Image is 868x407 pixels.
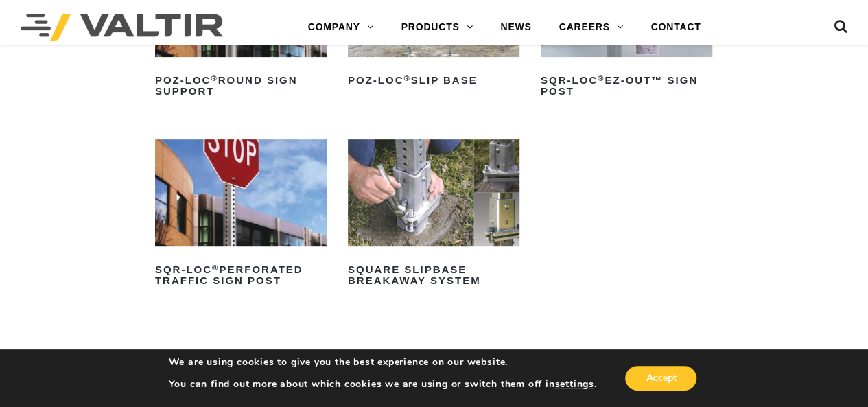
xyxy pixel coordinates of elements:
[388,14,487,41] a: PRODUCTS
[294,14,388,41] a: COMPANY
[212,264,219,272] sup: ®
[486,14,545,41] a: NEWS
[169,378,597,391] p: You can find out more about which cookies we are using or switch them off in .
[598,74,605,82] sup: ®
[211,74,218,82] sup: ®
[637,14,714,41] a: CONTACT
[541,69,712,102] h2: SQR-LOC EZ-Out™ Sign Post
[21,14,223,41] img: Valtir
[546,14,637,41] a: CAREERS
[403,74,410,82] sup: ®
[155,139,327,292] a: SQR-LOC®Perforated Traffic Sign Post
[169,356,597,369] p: We are using cookies to give you the best experience on our website.
[155,69,327,102] h2: POZ-LOC Round Sign Support
[155,259,327,292] h2: SQR-LOC Perforated Traffic Sign Post
[348,139,519,292] a: Square Slipbase Breakaway System
[348,259,519,292] h2: Square Slipbase Breakaway System
[348,69,519,91] h2: POZ-LOC Slip Base
[625,366,696,391] button: Accept
[554,378,594,391] button: settings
